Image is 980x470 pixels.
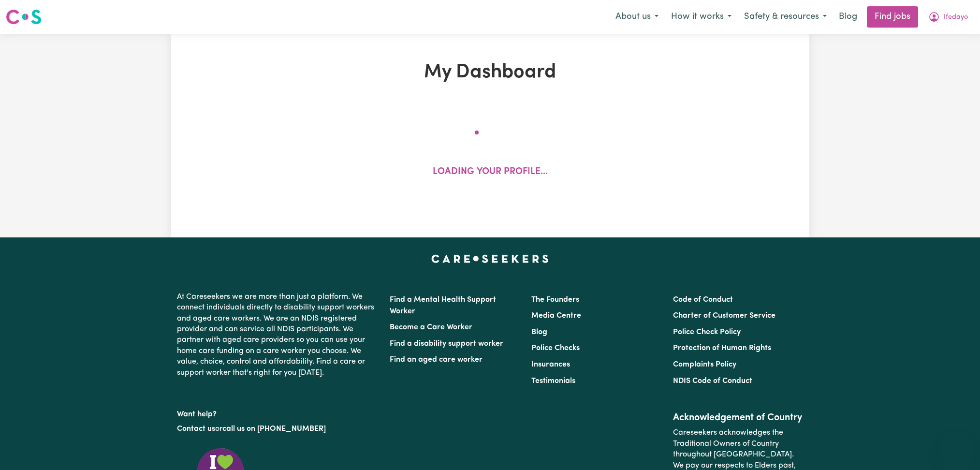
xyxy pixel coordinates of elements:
button: Safety & resources [738,7,833,27]
h2: Acknowledgement of Country [673,412,803,424]
a: Find jobs [867,6,918,28]
a: Media Centre [531,312,581,320]
a: Police Checks [531,344,580,352]
a: Become a Care Worker [390,323,472,331]
a: Blog [531,328,547,336]
a: Code of Conduct [673,296,733,304]
a: Find a Mental Health Support Worker [390,296,496,315]
iframe: Button to launch messaging window [941,431,972,462]
a: NDIS Code of Conduct [673,377,752,385]
a: The Founders [531,296,579,304]
a: Blog [833,6,863,28]
a: call us on [PHONE_NUMBER] [222,425,326,433]
p: At Careseekers we are more than just a platform. We connect individuals directly to disability su... [177,288,378,382]
button: About us [609,7,665,27]
a: Protection of Human Rights [673,344,771,352]
button: How it works [665,7,738,27]
a: Police Check Policy [673,328,741,336]
a: Careseekers home page [431,255,549,263]
a: Find an aged care worker [390,356,483,364]
p: Want help? [177,405,378,420]
a: Testimonials [531,377,575,385]
button: My Account [922,7,974,27]
a: Careseekers logo [6,6,42,28]
a: Complaints Policy [673,361,736,368]
img: Careseekers logo [6,8,42,26]
a: Charter of Customer Service [673,312,775,320]
a: Find a disability support worker [390,340,503,348]
a: Contact us [177,425,215,433]
a: Insurances [531,361,570,368]
p: or [177,420,378,438]
span: Ifedayo [944,12,968,23]
h1: My Dashboard [283,61,697,84]
p: Loading your profile... [433,165,548,179]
